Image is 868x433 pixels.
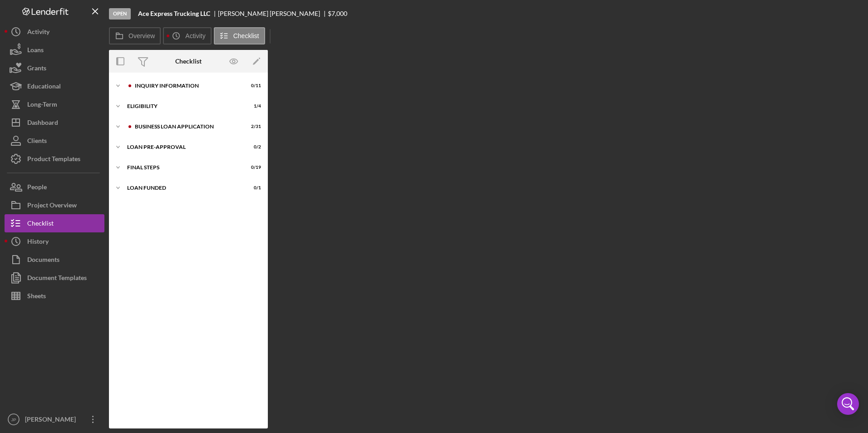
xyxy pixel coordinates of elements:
[245,165,261,170] div: 0 / 19
[163,27,211,44] button: Activity
[5,214,104,232] button: Checklist
[245,144,261,150] div: 0 / 2
[27,196,77,216] div: Project Overview
[5,269,104,287] button: Document Templates
[245,83,261,89] div: 0 / 11
[175,58,202,65] div: Checklist
[127,144,238,150] div: LOAN PRE-APPROVAL
[5,196,104,214] button: Project Overview
[5,23,104,41] button: Activity
[245,185,261,191] div: 0 / 1
[27,113,58,134] div: Dashboard
[245,103,261,109] div: 1 / 4
[5,132,104,150] button: Clients
[127,103,238,109] div: ELIGIBILITY
[27,95,57,116] div: Long-Term
[328,10,347,17] span: $7,000
[5,95,104,113] button: Long-Term
[27,214,54,235] div: Checklist
[27,23,49,43] div: Activity
[27,178,47,198] div: People
[5,178,104,196] button: People
[214,27,265,44] button: Checklist
[135,124,238,129] div: BUSINESS LOAN APPLICATION
[27,251,59,271] div: Documents
[233,32,259,39] label: Checklist
[5,59,104,77] button: Grants
[5,77,104,95] button: Educational
[135,83,238,89] div: INQUIRY INFORMATION
[11,417,16,422] text: JP
[138,10,210,17] b: Ace Express Trucking LLC
[27,132,47,152] div: Clients
[5,232,104,251] button: History
[27,150,80,170] div: Product Templates
[5,410,104,428] button: JP[PERSON_NAME]
[109,27,161,44] button: Overview
[5,287,104,305] button: Sheets
[218,10,328,17] div: [PERSON_NAME] [PERSON_NAME]
[128,32,155,39] label: Overview
[185,32,205,39] label: Activity
[245,124,261,129] div: 2 / 31
[27,269,87,289] div: Document Templates
[23,410,82,431] div: [PERSON_NAME]
[109,8,131,20] div: Open
[5,150,104,168] button: Product Templates
[27,287,46,307] div: Sheets
[5,113,104,132] button: Dashboard
[5,41,104,59] button: Loans
[27,77,61,98] div: Educational
[27,59,46,79] div: Grants
[127,185,238,191] div: LOAN FUNDED
[27,232,49,253] div: History
[27,41,44,61] div: Loans
[127,165,238,170] div: FINAL STEPS
[5,251,104,269] button: Documents
[837,393,859,415] div: Open Intercom Messenger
